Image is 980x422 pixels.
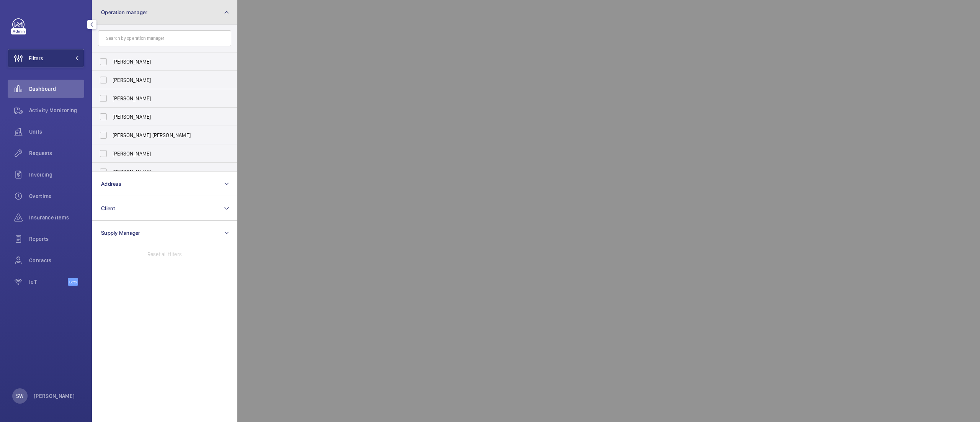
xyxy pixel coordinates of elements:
[29,235,84,243] span: Reports
[29,54,43,62] span: Filters
[16,392,23,400] p: SW
[29,257,84,264] span: Contacts
[29,128,84,136] span: Units
[29,214,84,221] span: Insurance items
[29,85,84,93] span: Dashboard
[8,49,84,67] button: Filters
[29,171,84,178] span: Invoicing
[29,278,68,286] span: IoT
[34,392,75,400] p: [PERSON_NAME]
[29,106,84,114] span: Activity Monitoring
[29,192,84,200] span: Overtime
[68,278,78,286] span: Beta
[29,149,84,157] span: Requests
